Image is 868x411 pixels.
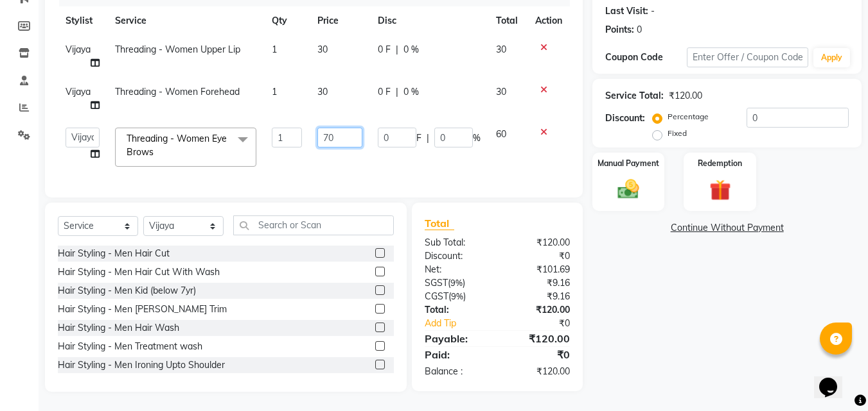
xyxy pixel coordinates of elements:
span: Total [425,217,454,230]
div: Hair Styling - Men Hair Cut With Wash [58,265,220,279]
span: Vijaya [66,44,91,55]
div: Sub Total: [415,236,497,249]
span: Threading - Women Eye Brows [127,133,227,158]
span: 30 [496,44,506,55]
span: | [427,131,429,145]
div: ₹101.69 [497,263,580,276]
span: Vijaya [66,86,91,97]
label: Percentage [668,111,709,122]
div: ₹9.16 [497,290,580,303]
span: 1 [272,86,277,97]
div: ₹120.00 [669,89,702,103]
span: 1 [272,44,277,55]
div: Discount: [415,249,497,263]
span: 60 [496,128,506,140]
span: 30 [317,86,328,97]
span: 30 [496,86,506,97]
span: 9% [451,291,463,301]
div: Hair Styling - Men Hair Wash [58,321,179,335]
div: Balance : [415,365,497,378]
div: Points: [605,23,634,37]
span: 0 F [378,43,391,56]
div: 0 [637,23,642,37]
th: Price [310,6,369,35]
span: 0 F [378,85,391,99]
div: - [651,4,655,18]
div: Hair Styling - Men Ironing Upto Shoulder [58,358,225,372]
span: Threading - Women Forehead [115,86,240,97]
input: Search or Scan [233,215,394,235]
div: ₹120.00 [497,236,580,249]
span: 9% [450,278,463,288]
div: Total: [415,303,497,317]
span: F [416,131,421,145]
div: Coupon Code [605,51,686,64]
div: ₹0 [497,347,580,362]
div: ( ) [415,276,497,290]
img: _cash.svg [611,177,646,201]
div: ₹120.00 [497,303,580,317]
div: Hair Styling - Men Kid (below 7yr) [58,284,196,298]
span: 30 [317,44,328,55]
div: Hair Styling - Men Treatment wash [58,340,202,353]
div: Net: [415,263,497,276]
span: | [396,43,398,56]
span: Threading - Women Upper Lip [115,44,240,55]
th: Disc [370,6,488,35]
th: Qty [264,6,310,35]
div: Hair Styling - Men Hair Cut [58,247,170,260]
button: Apply [813,48,850,67]
div: ₹0 [511,317,580,330]
input: Enter Offer / Coupon Code [687,47,808,67]
iframe: chat widget [814,360,855,398]
div: Paid: [415,347,497,362]
span: CGST [425,290,448,302]
div: Last Visit: [605,4,648,18]
th: Action [527,6,570,35]
div: ₹0 [497,249,580,263]
div: ₹120.00 [497,331,580,346]
span: SGST [425,277,448,289]
img: _gift.svg [703,177,738,203]
th: Stylist [58,6,107,35]
label: Fixed [668,128,687,139]
span: 0 % [403,85,419,99]
span: 0 % [403,43,419,56]
a: Add Tip [415,317,511,330]
a: x [154,146,159,158]
th: Total [488,6,527,35]
label: Redemption [698,158,742,169]
div: Payable: [415,331,497,346]
th: Service [107,6,264,35]
a: Continue Without Payment [595,221,859,235]
div: Hair Styling - Men [PERSON_NAME] Trim [58,303,227,316]
div: ₹120.00 [497,365,580,378]
span: | [396,85,398,99]
label: Manual Payment [598,158,659,169]
span: % [473,131,481,145]
div: ( ) [415,290,497,303]
div: Service Total: [605,89,664,103]
div: ₹9.16 [497,276,580,290]
div: Discount: [605,112,645,125]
